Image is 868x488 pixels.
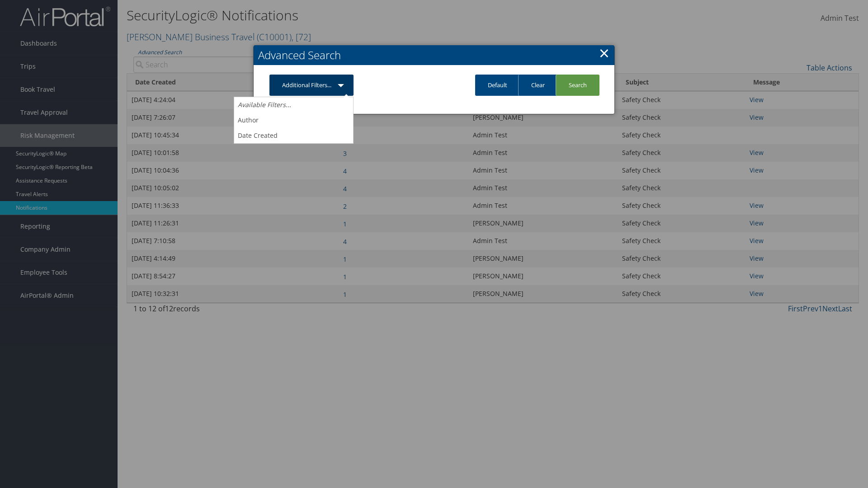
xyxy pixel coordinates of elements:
[556,75,599,96] a: Search
[238,100,291,109] i: Available Filters...
[269,75,354,96] a: Additional Filters...
[518,75,557,96] a: Clear
[254,45,614,65] h2: Advanced Search
[234,128,353,143] a: Date Created
[234,113,353,128] a: Author
[599,44,609,62] a: Close
[475,75,520,96] a: Default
